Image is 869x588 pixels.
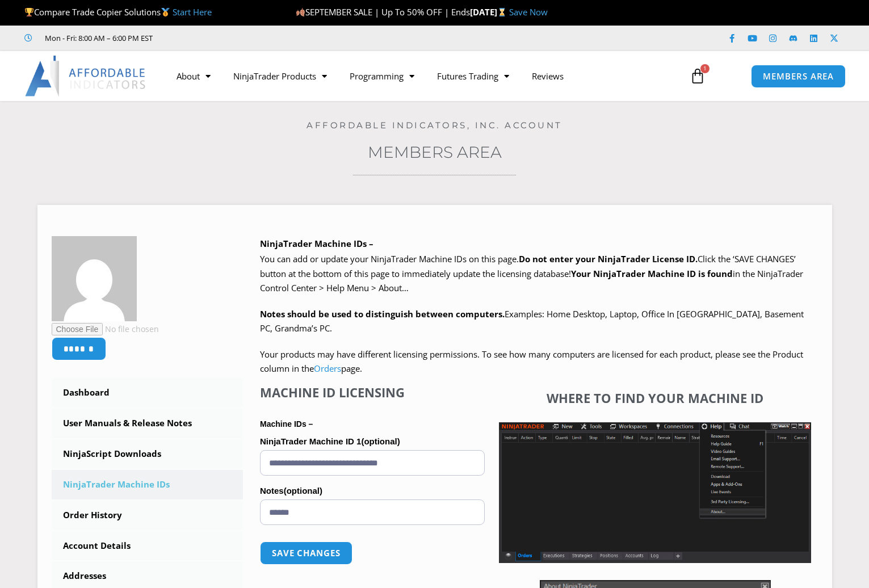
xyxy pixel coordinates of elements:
[338,63,426,89] a: Programming
[368,142,502,162] a: Members Area
[25,8,33,16] img: 🏆
[52,236,137,321] img: 3fd766e0314854c4f5b365739ae708dafae0cbab674b3d4b67b82c0e66b2855a
[222,63,338,89] a: NinjaTrader Products
[296,8,305,16] img: 🍂
[509,6,548,18] a: Save Now
[24,6,212,18] span: Compare Trade Copier Solutions
[173,6,212,18] a: Start Here
[499,422,811,563] img: Screenshot 2025-01-17 1155544 | Affordable Indicators – NinjaTrader
[260,308,505,320] strong: Notes should be used to distinguish between computers.
[42,31,153,45] span: Mon - Fri: 8:00 AM – 6:00 PM EST
[165,63,678,89] nav: Menu
[165,63,222,89] a: About
[260,253,803,293] span: Click the ‘SAVE CHANGES’ button at the bottom of this page to immediately update the licensing da...
[751,65,846,88] a: MEMBERS AREA
[52,439,244,469] a: NinjaScript Downloads
[260,253,519,264] span: You can add or update your NinjaTrader Machine IDs on this page.
[307,120,562,131] a: Affordable Indicators, Inc. Account
[284,486,322,495] span: (optional)
[52,531,244,561] a: Account Details
[700,64,710,73] span: 1
[260,433,485,450] label: NinjaTrader Machine ID 1
[260,541,352,565] button: Save changes
[260,482,485,499] label: Notes
[260,385,485,400] h4: Machine ID Licensing
[426,63,520,89] a: Futures Trading
[161,8,170,16] img: 🥇
[52,409,244,438] a: User Manuals & Release Notes
[52,470,244,499] a: NinjaTrader Machine IDs
[498,8,506,16] img: ⌛
[470,6,509,18] strong: [DATE]
[25,56,147,96] img: LogoAI | Affordable Indicators – NinjaTrader
[673,60,723,93] a: 1
[763,72,834,81] span: MEMBERS AREA
[314,363,341,374] a: Orders
[520,63,575,89] a: Reviews
[571,268,733,279] strong: Your NinjaTrader Machine ID is found
[519,253,698,264] b: Do not enter your NinjaTrader License ID.
[52,501,244,530] a: Order History
[169,32,339,44] iframe: Customer reviews powered by Trustpilot
[260,238,373,249] b: NinjaTrader Machine IDs –
[260,308,804,334] span: Examples: Home Desktop, Laptop, Office In [GEOGRAPHIC_DATA], Basement PC, Grandma’s PC.
[260,348,803,375] span: Your products may have different licensing permissions. To see how many computers are licensed fo...
[260,419,313,429] strong: Machine IDs –
[499,390,811,405] h4: Where to find your Machine ID
[361,436,400,446] span: (optional)
[296,6,470,18] span: SEPTEMBER SALE | Up To 50% OFF | Ends
[52,378,244,408] a: Dashboard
